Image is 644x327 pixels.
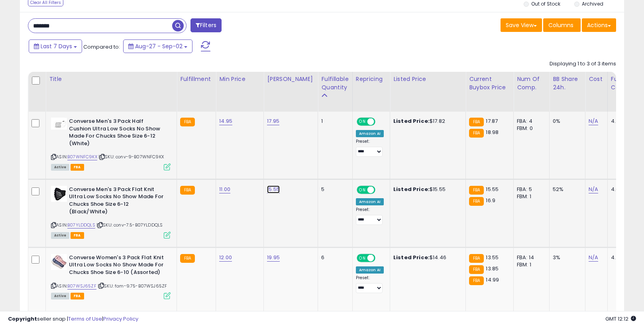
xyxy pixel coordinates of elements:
span: FBA [71,164,84,171]
button: Save View [501,18,542,32]
small: FBA [469,129,484,138]
button: Aug-27 - Sep-02 [123,39,192,53]
div: Listed Price [393,75,462,83]
small: FBA [180,254,195,263]
div: $14.46 [393,254,459,261]
small: FBA [180,118,195,126]
div: FBM: 1 [517,261,543,268]
a: N/A [589,117,598,125]
span: 13.85 [486,265,499,272]
button: Columns [543,18,581,32]
span: ON [357,254,367,261]
span: Aug-27 - Sep-02 [135,42,183,50]
small: FBA [469,186,484,195]
img: 31SZAyppumL._SL40_.jpg [51,186,67,202]
span: | SKU: conv-9-B07WNFC9KX [98,154,164,160]
div: 1 [321,118,346,125]
div: FBA: 5 [517,186,543,193]
a: B07WSJ65ZF [67,283,96,290]
a: 12.00 [219,254,232,262]
div: 5 [321,186,346,193]
img: 31261ttfRYL._SL40_.jpg [51,118,67,130]
b: Converse Men's 3 Pack Half Cushion Ultra Low Socks No Show Made For Chucks Shoe Size 6-12 (White) [69,118,166,149]
div: ASIN: [51,118,171,169]
a: 15.55 [267,185,280,193]
b: Listed Price: [393,185,430,193]
a: B07WNFC9KX [67,154,97,160]
div: Amazon AI [356,266,384,274]
div: 3% [553,254,579,261]
div: Preset: [356,139,384,157]
span: 15.55 [486,185,499,193]
a: 14.95 [219,117,232,125]
div: Amazon AI [356,130,384,137]
span: OFF [374,254,387,261]
div: 52% [553,186,579,193]
span: 16.9 [486,197,495,204]
div: Preset: [356,207,384,225]
div: Fulfillable Quantity [321,75,349,92]
a: 17.95 [267,117,279,125]
span: OFF [374,118,387,125]
div: Num of Comp. [517,75,546,92]
div: ASIN: [51,254,171,298]
small: FBA [469,265,484,274]
div: ASIN: [51,186,171,238]
b: Converse Women's 3 Pack Flat Knit Ultra Low Socks No Show Made For Chucks Shoe Size 6-10 (Assorted) [69,254,166,278]
small: FBA [469,197,484,206]
div: $15.55 [393,186,459,193]
strong: Copyright [8,315,37,323]
b: Converse Men's 3 Pack Flat Knit Ultra Low Socks No Show Made For Chucks Shoe Size 6-12 (Black/White) [69,186,166,217]
div: FBA: 4 [517,118,543,125]
div: seller snap | | [8,315,138,323]
div: 4.39 [611,118,639,125]
div: 6 [321,254,346,261]
span: ON [357,187,367,193]
a: 11.00 [219,185,230,193]
button: Actions [582,18,616,32]
button: Filters [190,18,222,32]
span: Last 7 Days [41,42,72,50]
span: All listings currently available for purchase on Amazon [51,293,69,299]
small: FBA [469,254,484,263]
a: N/A [589,254,598,262]
span: FBA [71,293,84,299]
small: FBA [180,186,195,195]
img: 41u1-JMzs7L._SL40_.jpg [51,254,67,270]
span: All listings currently available for purchase on Amazon [51,232,69,239]
div: Min Price [219,75,260,83]
div: Preset: [356,275,384,293]
div: Fulfillment Cost [611,75,642,92]
a: 19.95 [267,254,280,262]
div: Current Buybox Price [469,75,510,92]
span: 14.99 [486,276,499,284]
span: OFF [374,187,387,193]
small: FBA [469,118,484,126]
label: Out of Stock [531,0,560,7]
div: Fulfillment [180,75,212,83]
b: Listed Price: [393,117,430,125]
a: B07YLDDQLS [67,222,95,229]
span: ON [357,118,367,125]
b: Listed Price: [393,254,430,261]
a: Privacy Policy [103,315,138,323]
label: Archived [582,0,603,7]
div: Cost [589,75,604,83]
div: FBM: 1 [517,193,543,200]
div: $17.82 [393,118,459,125]
span: | SKU: conv-7.5-B07YLDDQLS [96,222,163,228]
a: Terms of Use [68,315,102,323]
button: Last 7 Days [29,39,82,53]
small: FBA [469,276,484,285]
a: N/A [589,185,598,193]
div: Repricing [356,75,387,83]
div: [PERSON_NAME] [267,75,314,83]
span: | SKU: fam-9.75-B07WSJ65ZF [98,283,167,289]
div: 4.45 [611,254,639,261]
span: 18.98 [486,128,499,136]
span: Compared to: [83,43,120,51]
div: FBM: 0 [517,125,543,132]
div: BB Share 24h. [553,75,582,92]
span: Columns [548,21,573,29]
span: 17.87 [486,117,498,125]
